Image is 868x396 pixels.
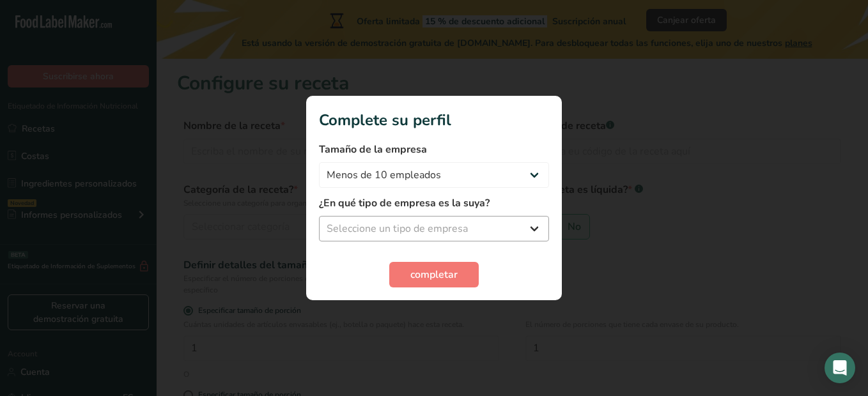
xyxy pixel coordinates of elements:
[825,353,855,383] div: Open Intercom Messenger
[319,142,549,157] label: Tamaño de la empresa
[319,109,549,132] h1: Complete su perfil
[319,195,549,211] label: ¿En qué tipo de empresa es la suya?
[389,262,479,287] button: completar
[410,267,458,282] span: completar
